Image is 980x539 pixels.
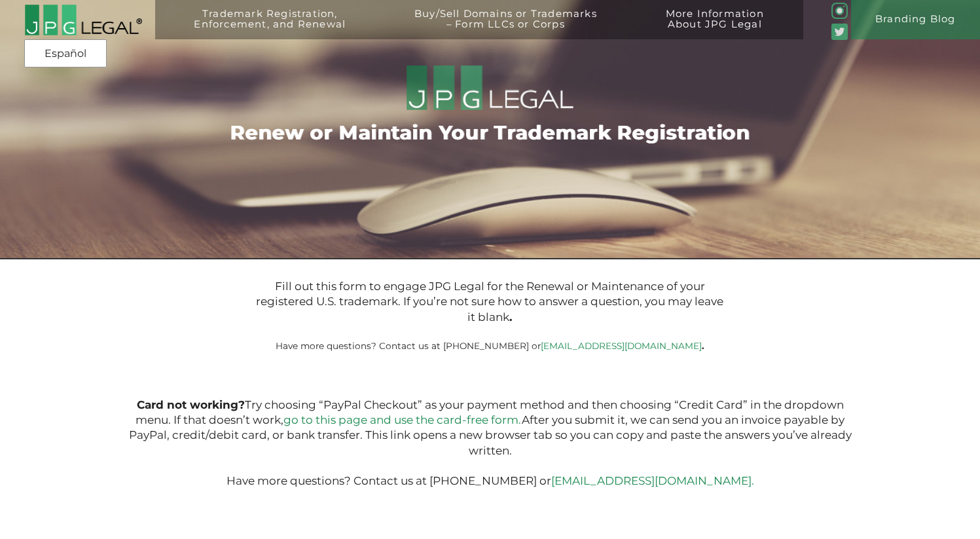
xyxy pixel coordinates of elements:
[385,9,626,48] a: Buy/Sell Domains or Trademarks– Form LLCs or Corps
[276,341,704,351] small: Have more questions? Contact us at [PHONE_NUMBER] or
[636,9,793,48] a: More InformationAbout JPG Legal
[541,341,702,351] a: [EMAIL_ADDRESS][DOMAIN_NAME]
[137,398,245,411] b: Card not working?
[128,398,853,489] p: Try choosing “PayPal Checkout” as your payment method and then choosing “Credit Card” in the drop...
[28,42,103,65] a: Español
[164,9,375,48] a: Trademark Registration,Enforcement, and Renewal
[283,413,522,426] a: go to this page and use the card-free form.
[702,341,704,351] b: .
[551,474,754,487] a: [EMAIL_ADDRESS][DOMAIN_NAME].
[831,24,848,40] img: Twitter_Social_Icon_Rounded_Square_Color-mid-green3-90.png
[831,3,848,19] img: glyph-logo_May2016-green3-90.png
[255,279,725,325] p: Fill out this form to engage JPG Legal for the Renewal or Maintenance of your registered U.S. tra...
[509,310,512,324] b: .
[24,4,142,36] img: 2016-logo-black-letters-3-r.png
